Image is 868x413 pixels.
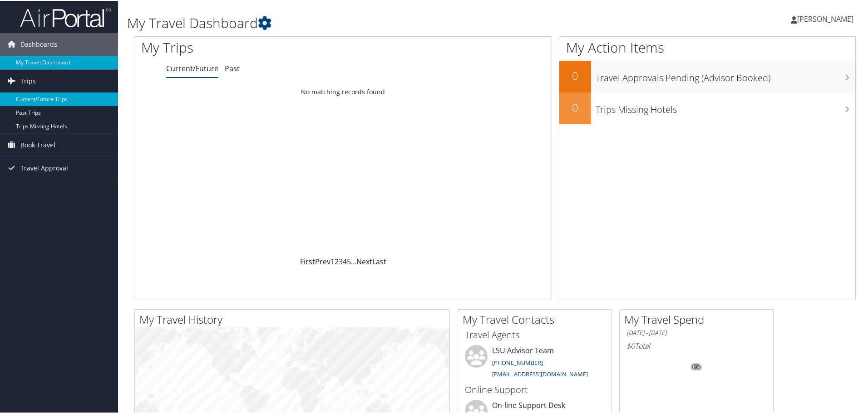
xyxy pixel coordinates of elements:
a: 1 [330,256,335,266]
span: [PERSON_NAME] [797,13,853,23]
h2: My Travel Spend [624,311,773,326]
span: Travel Approval [20,156,68,179]
h1: My Action Items [559,37,855,56]
h6: Total [626,340,766,350]
h2: 0 [559,99,591,114]
a: Current/Future [166,63,218,73]
a: 2 [335,256,339,266]
a: 0Travel Approvals Pending (Advisor Booked) [559,60,855,92]
a: First [300,256,315,266]
a: [PERSON_NAME] [791,5,863,32]
a: Last [372,256,386,266]
a: [PHONE_NUMBER] [492,358,543,366]
h3: Trips Missing Hotels [596,98,855,115]
a: Past [225,63,240,73]
a: Prev [315,256,330,266]
h2: 0 [559,67,591,83]
h3: Travel Approvals Pending (Advisor Booked) [596,66,855,83]
span: Dashboards [20,32,57,55]
span: $0 [626,340,635,350]
span: … [351,256,356,266]
h1: My Trips [141,37,371,56]
span: Trips [20,69,36,92]
h1: My Travel Dashboard [127,13,617,32]
h6: [DATE] - [DATE] [626,328,766,336]
h2: My Travel History [139,311,449,326]
h3: Online Support [465,383,605,395]
span: Book Travel [20,133,55,155]
a: 3 [339,256,343,266]
td: No matching records found [134,83,552,99]
h2: My Travel Contacts [463,311,612,326]
tspan: 0% [693,364,700,369]
a: 0Trips Missing Hotels [559,92,855,123]
img: airportal-logo.png [20,6,111,27]
a: 5 [347,256,351,266]
a: [EMAIL_ADDRESS][DOMAIN_NAME] [492,369,588,377]
a: 4 [343,256,347,266]
h3: Travel Agents [465,328,605,340]
a: Next [356,256,372,266]
li: LSU Advisor Team [460,344,609,381]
